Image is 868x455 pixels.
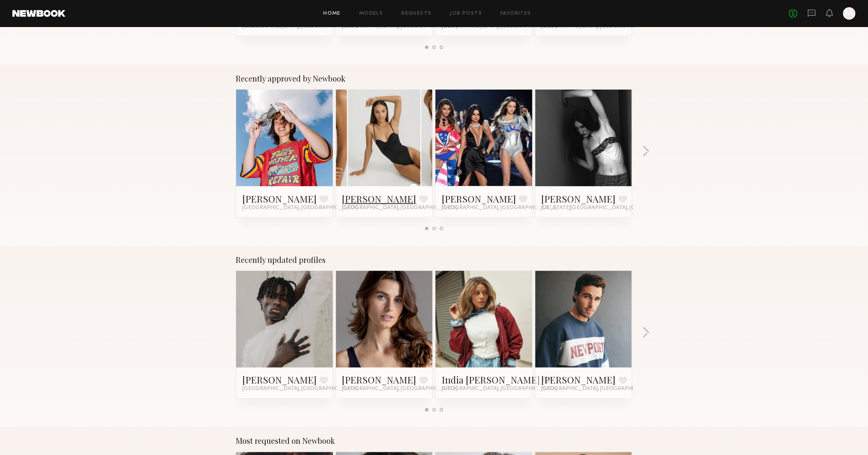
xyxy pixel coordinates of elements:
[236,74,632,83] div: Recently approved by Newbook
[342,205,458,211] span: [GEOGRAPHIC_DATA], [GEOGRAPHIC_DATA]
[402,11,432,16] a: Requests
[542,386,657,392] span: [GEOGRAPHIC_DATA], [GEOGRAPHIC_DATA]
[542,193,616,205] a: [PERSON_NAME]
[501,11,531,16] a: Favorites
[359,11,383,16] a: Models
[843,7,856,20] a: M
[542,205,686,211] span: [US_STATE][GEOGRAPHIC_DATA], [GEOGRAPHIC_DATA]
[450,11,482,16] a: Job Posts
[442,374,540,386] a: India [PERSON_NAME]
[236,255,632,264] div: Recently updated profiles
[242,193,317,205] a: [PERSON_NAME]
[542,374,616,386] a: [PERSON_NAME]
[324,11,341,16] a: Home
[342,386,458,392] span: [GEOGRAPHIC_DATA], [GEOGRAPHIC_DATA]
[242,205,358,211] span: [GEOGRAPHIC_DATA], [GEOGRAPHIC_DATA]
[442,193,516,205] a: [PERSON_NAME]
[242,386,358,392] span: [GEOGRAPHIC_DATA], [GEOGRAPHIC_DATA]
[342,193,417,205] a: [PERSON_NAME]
[442,205,557,211] span: [GEOGRAPHIC_DATA], [GEOGRAPHIC_DATA]
[442,386,557,392] span: [GEOGRAPHIC_DATA], [GEOGRAPHIC_DATA]
[342,374,417,386] a: [PERSON_NAME]
[236,436,632,446] div: Most requested on Newbook
[242,374,317,386] a: [PERSON_NAME]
